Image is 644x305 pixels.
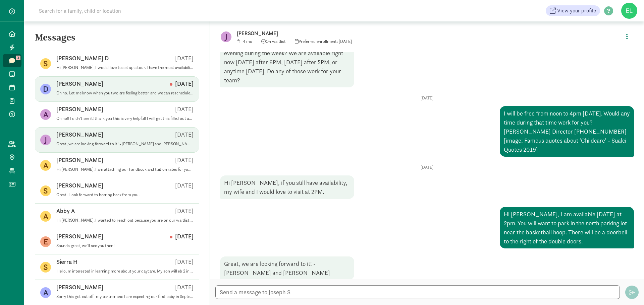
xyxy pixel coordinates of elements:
[546,5,600,16] a: View your profile
[40,262,51,273] figure: S
[56,232,103,240] p: [PERSON_NAME]
[56,156,103,164] p: [PERSON_NAME]
[40,287,51,298] figure: A
[56,116,194,121] p: Oh no!! I didn't see it! thank you this is very helpful! I will get this filled out and sent over!
[220,256,354,280] div: Great, we are looking forward to it! - [PERSON_NAME] and [PERSON_NAME]
[56,218,194,223] p: Hi [PERSON_NAME], I wanted to reach out because you are on our waitlist. Are you still looking fo...
[557,7,596,15] span: View your profile
[221,31,231,42] figure: J
[56,105,103,113] p: [PERSON_NAME]
[175,258,194,266] p: [DATE]
[56,167,194,172] p: Hi [PERSON_NAME], I am attaching our handbook and tuition rates for you to learn more about our p...
[56,207,75,215] p: Abby A
[56,90,194,96] p: Oh no. Let me know when you two are feeling better and we can reschedule the tour.
[3,54,21,67] a: 3
[175,54,194,62] p: [DATE]
[220,37,354,87] div: That's wonderful news! Are there any tours in the evening during the week? We are available right...
[295,39,352,44] span: Preferred enrollment: [DATE]
[24,32,210,48] h5: Messages
[40,58,51,69] figure: S
[220,95,634,101] p: [DATE]
[56,141,194,147] p: Great, we are looking forward to it! - [PERSON_NAME] and [PERSON_NAME]
[56,294,194,299] p: Sorry this got cut off- my partner and I are expecting our first baby in September and are lookin...
[175,283,194,291] p: [DATE]
[40,160,51,171] figure: A
[56,283,103,291] p: [PERSON_NAME]
[170,232,194,240] p: [DATE]
[40,211,51,222] figure: A
[56,65,194,70] p: Hi [PERSON_NAME], I would love to set up a tour. I have the most availability between noon and 2p...
[175,156,194,164] p: [DATE]
[35,4,223,17] input: Search for a family, child or location
[220,175,354,199] div: Hi [PERSON_NAME], if you still have availability, my wife and I would love to visit at 2PM.
[500,207,634,248] div: Hi [PERSON_NAME], I am available [DATE] at 2pm. You will want to park in the north parking lot ne...
[56,243,194,248] p: Sounds great, we’ll see you then!
[237,29,448,38] p: [PERSON_NAME]
[40,135,51,145] figure: J
[56,181,103,189] p: [PERSON_NAME]
[56,258,77,266] p: Sierra H
[261,39,286,44] span: On waitlist
[40,109,51,120] figure: A
[56,269,194,274] p: Hello, m interested in learning more about your daycare. My son will eb 2 in July - we are lookin...
[175,105,194,113] p: [DATE]
[175,131,194,139] p: [DATE]
[56,192,194,198] p: Great. I look forward to hearing back from you.
[170,80,194,88] p: [DATE]
[241,39,252,44] span: -4
[56,54,109,62] p: [PERSON_NAME] D
[56,131,103,139] p: [PERSON_NAME]
[40,185,51,196] figure: S
[56,80,103,88] p: [PERSON_NAME]
[175,207,194,215] p: [DATE]
[175,181,194,189] p: [DATE]
[40,84,51,94] figure: D
[500,106,634,157] div: I will be free from noon to 4pm [DATE]. Would any time during that time work for you? [PERSON_NAM...
[40,236,51,247] figure: E
[16,56,20,60] span: 3
[220,165,634,170] p: [DATE]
